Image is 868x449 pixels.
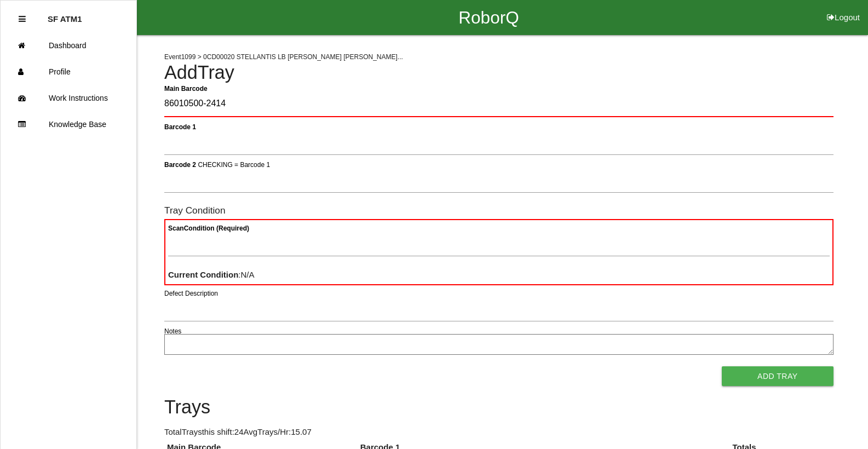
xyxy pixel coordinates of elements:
label: Notes [164,326,181,336]
p: Total Trays this shift: 24 Avg Trays /Hr: 15.07 [164,426,833,439]
input: Required [164,91,833,117]
b: Current Condition [168,270,238,279]
h6: Tray Condition [164,205,833,216]
b: Main Barcode [164,84,208,92]
a: Knowledge Base [1,111,136,137]
span: CHECKING = Barcode 1 [198,160,270,168]
span: : N/A [168,270,255,279]
span: Event 1099 > 0CD00020 STELLANTIS LB [PERSON_NAME] [PERSON_NAME]... [164,53,403,61]
a: Work Instructions [1,85,136,111]
h4: Add Tray [164,62,833,83]
p: SF ATM1 [48,6,82,24]
b: Barcode 1 [164,123,196,130]
b: Barcode 2 [164,160,196,168]
label: Defect Description [164,289,218,298]
b: Scan Condition (Required) [168,225,249,232]
button: Add Tray [722,366,833,386]
div: Close [19,6,26,32]
h4: Trays [164,397,833,418]
a: Profile [1,59,136,85]
a: Dashboard [1,32,136,59]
